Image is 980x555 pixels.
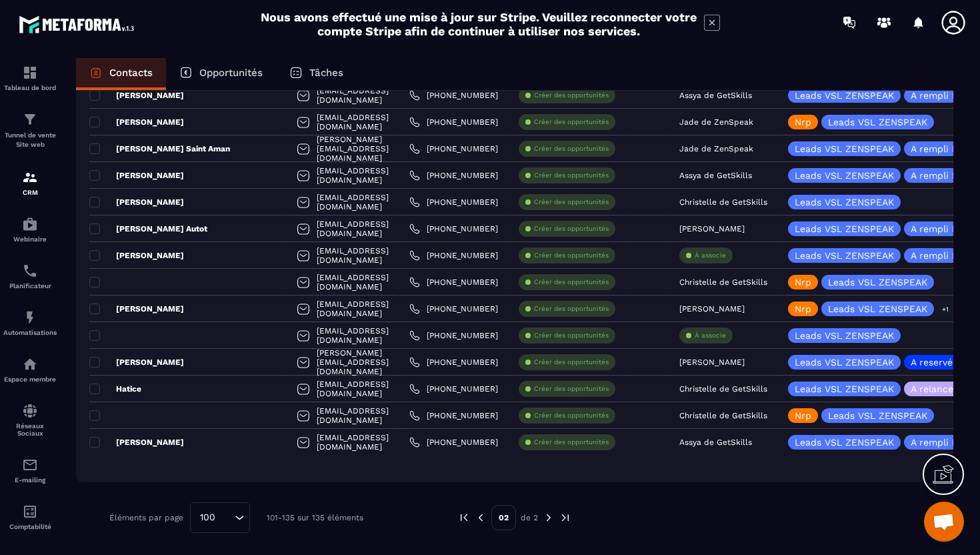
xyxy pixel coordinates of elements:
p: Leads VSL ZENSPEAK [828,304,927,314]
a: [PHONE_NUMBER] [409,304,498,314]
p: Créer des opportunités [534,304,609,314]
p: Tunnel de vente Site web [3,131,57,149]
p: A relancer [911,384,957,394]
p: Éléments par page [109,513,183,522]
a: automationsautomationsAutomatisations [3,300,57,346]
a: [PHONE_NUMBER] [409,117,498,127]
a: Tâches [276,58,357,90]
a: Contacts [76,58,166,90]
p: [PERSON_NAME] Saint Aman [89,143,230,154]
span: 100 [195,510,220,525]
p: Tâches [309,67,343,79]
p: Leads VSL ZENSPEAK [795,438,894,447]
p: Tableau de bord [3,84,57,91]
p: Leads VSL ZENSPEAK [795,384,894,394]
p: Leads VSL ZENSPEAK [795,171,894,180]
p: Créer des opportunités [534,277,609,287]
a: [PHONE_NUMBER] [409,437,498,448]
img: formation [22,111,38,127]
p: Créer des opportunités [534,91,609,100]
a: [PHONE_NUMBER] [409,357,498,368]
p: [PERSON_NAME] [679,358,745,367]
p: Contacts [109,67,153,79]
a: [PHONE_NUMBER] [409,330,498,341]
p: Assya de GetSkills [679,91,752,100]
p: Leads VSL ZENSPEAK [795,197,894,207]
p: Créer des opportunités [534,144,609,153]
img: accountant [22,504,38,520]
img: prev [458,512,470,524]
img: formation [22,65,38,81]
img: next [543,512,555,524]
p: Créer des opportunités [534,331,609,340]
p: [PERSON_NAME] [89,170,184,181]
p: Leads VSL ZENSPEAK [828,277,927,287]
p: [PERSON_NAME] Autot [89,223,207,234]
p: Leads VSL ZENSPEAK [795,144,894,153]
p: Opportunités [199,67,263,79]
p: [PERSON_NAME] [679,224,745,233]
p: Leads VSL ZENSPEAK [795,224,894,233]
a: [PHONE_NUMBER] [409,410,498,421]
p: Créer des opportunités [534,224,609,233]
p: Créer des opportunités [534,384,609,394]
img: prev [475,512,487,524]
a: schedulerschedulerPlanificateur [3,253,57,300]
input: Search for option [220,510,231,525]
p: Assya de GetSkills [679,438,752,447]
p: 101-135 sur 135 éléments [267,513,363,522]
p: Créer des opportunités [534,197,609,207]
a: formationformationTableau de bord [3,55,57,101]
p: Hatice [89,384,141,394]
p: Réseaux Sociaux [3,422,57,437]
img: automations [22,310,38,326]
p: Christelle de GetSkills [679,384,767,394]
img: next [559,512,571,524]
p: E-mailing [3,476,57,484]
p: Planificateur [3,282,57,290]
p: Webinaire [3,235,57,243]
p: Jade de ZenSpeak [679,117,753,127]
p: Leads VSL ZENSPEAK [828,411,927,420]
p: [PERSON_NAME] [89,90,184,101]
p: [PERSON_NAME] [89,250,184,261]
p: Leads VSL ZENSPEAK [795,331,894,340]
div: Ouvrir le chat [924,502,964,542]
p: [PERSON_NAME] [679,304,745,314]
a: [PHONE_NUMBER] [409,223,498,234]
a: [PHONE_NUMBER] [409,170,498,181]
a: formationformationCRM [3,159,57,206]
img: email [22,457,38,473]
p: Leads VSL ZENSPEAK [795,358,894,367]
img: social-network [22,403,38,419]
p: 02 [491,505,516,530]
p: Comptabilité [3,523,57,530]
p: Christelle de GetSkills [679,197,767,207]
p: Créer des opportunités [534,171,609,180]
img: formation [22,169,38,185]
p: Créer des opportunités [534,251,609,260]
p: Nrp [795,304,811,314]
a: emailemailE-mailing [3,447,57,494]
a: accountantaccountantComptabilité [3,494,57,540]
a: Opportunités [166,58,276,90]
a: [PHONE_NUMBER] [409,250,498,261]
a: social-networksocial-networkRéseaux Sociaux [3,393,57,447]
p: Nrp [795,117,811,127]
a: automationsautomationsWebinaire [3,206,57,253]
p: À associe [695,251,726,260]
a: formationformationTunnel de vente Site web [3,101,57,159]
p: [PERSON_NAME] [89,197,184,207]
a: automationsautomationsEspace membre [3,346,57,393]
p: Leads VSL ZENSPEAK [795,91,894,100]
p: Christelle de GetSkills [679,411,767,420]
p: Nrp [795,277,811,287]
img: scheduler [22,263,38,279]
p: Créer des opportunités [534,438,609,447]
a: [PHONE_NUMBER] [409,277,498,288]
p: Christelle de GetSkills [679,277,767,287]
img: automations [22,216,38,232]
div: Search for option [190,502,250,533]
img: logo [19,12,139,37]
img: automations [22,356,38,372]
